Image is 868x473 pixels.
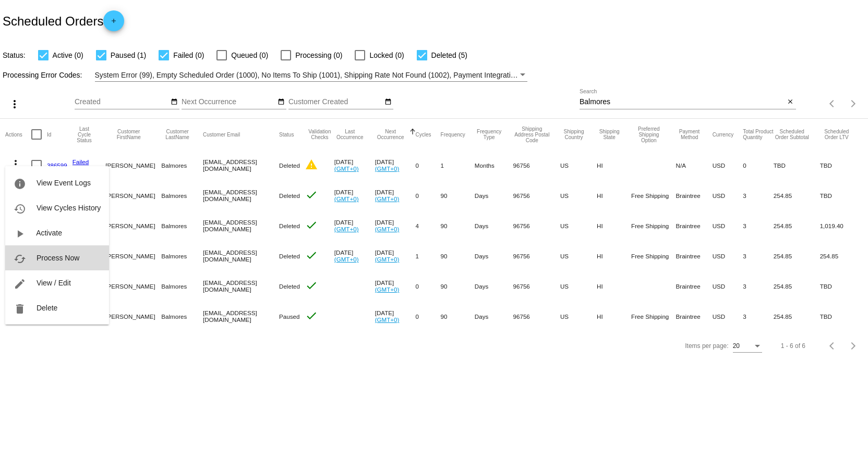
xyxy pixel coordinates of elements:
mat-icon: play_arrow [14,228,26,240]
span: View Cycles History [37,204,101,212]
span: Delete [37,304,57,312]
span: Process Now [37,254,79,262]
mat-icon: edit [14,278,26,290]
span: View / Edit [37,279,71,287]
mat-icon: delete [14,303,26,315]
span: Activate [36,229,62,237]
mat-icon: history [14,203,26,215]
mat-icon: cached [14,253,26,265]
span: View Event Logs [37,179,91,187]
mat-icon: info [14,178,26,190]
